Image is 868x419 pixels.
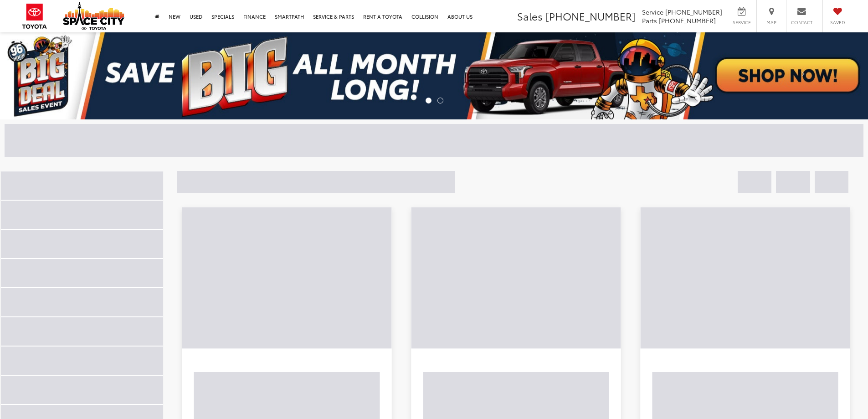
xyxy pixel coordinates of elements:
[665,7,722,16] span: [PHONE_NUMBER]
[761,19,781,26] span: Map
[517,9,543,23] span: Sales
[642,7,663,16] span: Service
[642,16,657,25] span: Parts
[827,19,847,26] span: Saved
[731,19,752,26] span: Service
[545,9,636,23] span: [PHONE_NUMBER]
[63,2,124,30] img: Space City Toyota
[659,16,716,25] span: [PHONE_NUMBER]
[791,19,812,26] span: Contact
